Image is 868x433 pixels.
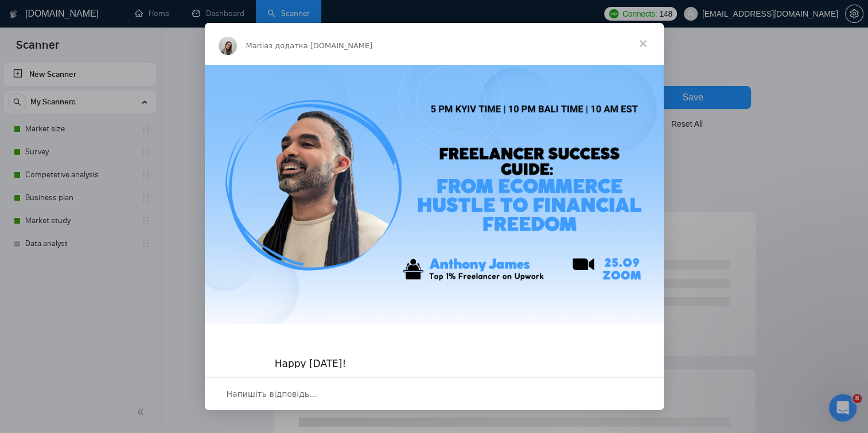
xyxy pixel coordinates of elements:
span: Закрити [622,23,664,64]
img: Profile image for Mariia [219,37,237,55]
span: Напишіть відповідь… [227,387,318,401]
span: з додатка [DOMAIN_NAME] [268,41,372,50]
span: Mariia [246,41,269,50]
div: Happy [DATE]! [275,344,594,371]
div: Відкрити бесіду й відповісти [205,377,664,410]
